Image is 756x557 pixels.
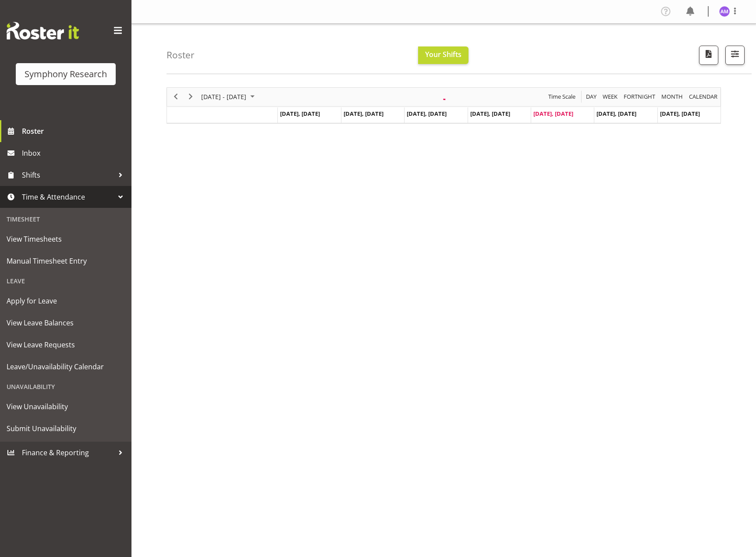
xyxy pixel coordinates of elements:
[2,228,129,250] a: View Timesheets
[22,146,127,160] span: Inbox
[7,22,79,39] img: Rosterit website logo
[2,356,129,378] a: Leave/Unavailability Calendar
[699,46,718,65] button: Download a PDF of the roster according to the set date range.
[2,378,129,396] div: Unavailability
[7,422,125,435] span: Submit Unavailability
[2,272,129,290] div: Leave
[719,6,730,17] img: amal-makan1835.jpg
[2,210,129,228] div: Timesheet
[425,50,461,59] span: Your Shifts
[418,46,469,64] button: Your Shifts
[725,46,745,65] button: Filter Shifts
[2,250,129,272] a: Manual Timesheet Entry
[22,168,114,182] span: Shifts
[22,190,114,204] span: Time & Attendance
[2,312,129,334] a: View Leave Balances
[7,294,125,307] span: Apply for Leave
[167,50,195,60] h4: Roster
[7,400,125,413] span: View Unavailability
[2,418,129,439] a: Submit Unavailability
[2,334,129,356] a: View Leave Requests
[167,87,721,124] div: Timeline Week of August 22, 2025
[7,232,125,246] span: View Timesheets
[2,290,129,312] a: Apply for Leave
[2,396,129,418] a: View Unavailability
[7,338,125,351] span: View Leave Requests
[7,254,125,268] span: Manual Timesheet Entry
[25,68,107,81] div: Symphony Research
[7,360,125,373] span: Leave/Unavailability Calendar
[22,125,127,138] span: Roster
[22,446,114,459] span: Finance & Reporting
[7,316,125,329] span: View Leave Balances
